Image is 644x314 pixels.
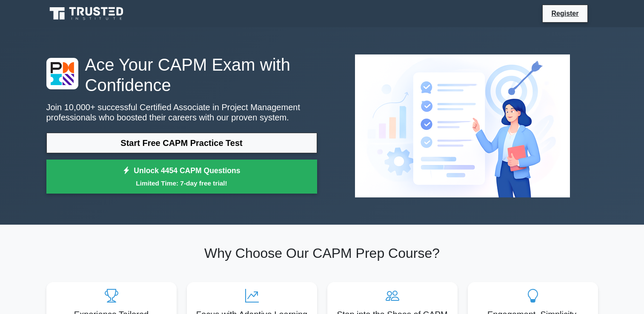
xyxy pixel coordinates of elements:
[46,54,317,95] h1: Ace Your CAPM Exam with Confidence
[546,8,584,19] a: Register
[57,178,306,188] small: Limited Time: 7-day free trial!
[348,48,577,204] img: Certified Associate in Project Management Preview
[46,133,317,153] a: Start Free CAPM Practice Test
[46,160,317,194] a: Unlock 4454 CAPM QuestionsLimited Time: 7-day free trial!
[46,102,317,123] p: Join 10,000+ successful Certified Associate in Project Management professionals who boosted their...
[46,245,598,261] h2: Why Choose Our CAPM Prep Course?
